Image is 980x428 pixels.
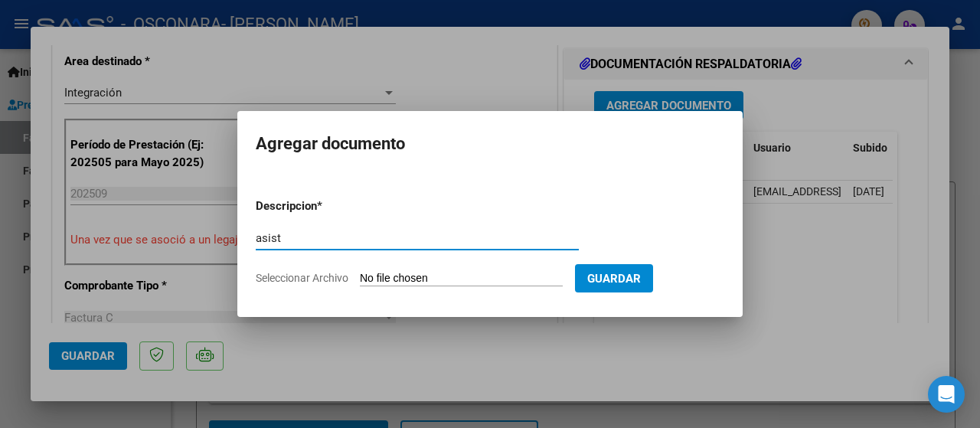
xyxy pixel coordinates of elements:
[256,272,348,284] span: Seleccionar Archivo
[928,376,965,413] div: Open Intercom Messenger
[256,129,724,158] h2: Agregar documento
[256,198,397,215] p: Descripcion
[587,272,641,286] span: Guardar
[575,264,653,292] button: Guardar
